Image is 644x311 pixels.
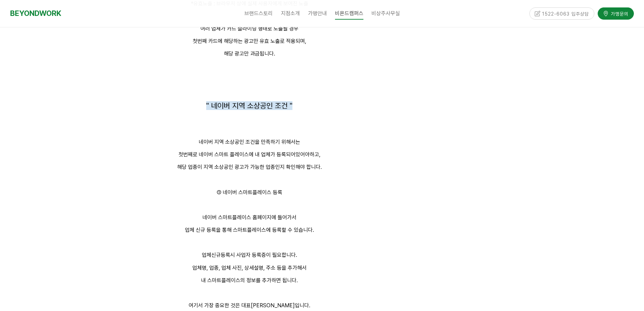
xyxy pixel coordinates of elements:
[111,162,388,172] p: 해당 업종이 지역 소상공인 광고가 가능한 업종인지 확인해야 합니다.
[111,24,388,33] p: 여러 업체가 카드 슬라이딩 형태로 노출될 경우
[111,276,388,285] p: 내 스마트플레이스의 정보를 추가하면 됩니다.
[372,10,400,17] span: 비상주사무실
[111,137,388,147] p: 네이버 지역 소상공인 조건을 만족하기 위해서는
[111,188,388,197] p: ① 네이버 스마트플레이스 등록
[111,37,388,46] p: 첫번째 카드에 해당하는 광고만 유효 노출로 적용되며,
[111,301,388,310] p: 여기서 가장 중요한 것은 대표[PERSON_NAME]입니다.
[10,7,61,20] a: BEYONDWORK
[609,10,628,17] span: 가맹문의
[111,213,388,222] p: 네이버 스마트플레이스 홈페이지에 들어가서
[111,150,388,159] p: 첫번째로 네이버 스마트 플레이스에 내 업체가 등록되어있어야하고,
[367,5,404,22] a: 비상주사무실
[281,10,300,17] span: 지점소개
[308,10,327,17] span: 가맹안내
[111,49,388,58] p: 해당 광고만 과금됩니다.
[335,8,363,20] span: 비욘드캠퍼스
[206,101,292,110] span: " 네이버 지역 소상공인 조건 "
[240,5,277,22] a: 브랜드스토리
[598,7,634,19] a: 가맹문의
[111,263,388,272] p: 업체명, 업종, 업체 사진, 상세설명, 주소 등을 추가해서
[331,5,367,22] a: 비욘드캠퍼스
[111,225,388,235] p: 업체 신규 등록을 통해 스마트플레이스에 등록할 수 있습니다.
[304,5,331,22] a: 가맹안내
[277,5,304,22] a: 지점소개
[244,10,273,17] span: 브랜드스토리
[111,250,388,260] p: 업체신규등록시 사업자 등록증이 필요합니다.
